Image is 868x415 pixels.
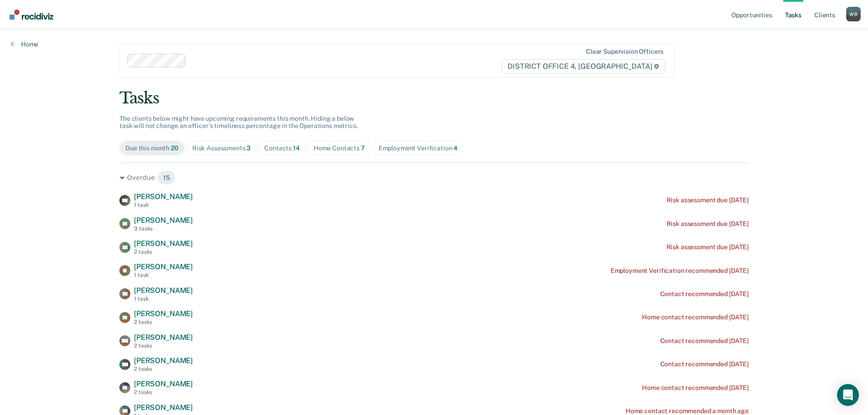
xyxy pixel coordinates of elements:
[134,309,193,318] span: [PERSON_NAME]
[667,243,749,251] div: Risk assessment due [DATE]
[192,144,251,152] div: Risk Assessments
[134,192,193,201] span: [PERSON_NAME]
[264,144,300,152] div: Contacts
[134,239,193,248] span: [PERSON_NAME]
[125,144,179,152] div: Due this month
[119,170,749,185] div: Overdue 15
[361,144,365,152] span: 7
[611,267,749,275] div: Employment Verification recommended [DATE]
[171,144,179,152] span: 20
[453,144,457,152] span: 4
[134,262,193,271] span: [PERSON_NAME]
[247,144,251,152] span: 3
[846,7,861,21] button: Profile dropdown button
[119,115,358,130] span: The clients below might have upcoming requirements this month. Hiding a below task will not chang...
[502,59,665,74] span: DISTRICT OFFICE 4, [GEOGRAPHIC_DATA]
[586,48,663,56] div: Clear supervision officers
[134,202,193,208] div: 1 task
[134,249,193,255] div: 2 tasks
[11,40,38,48] a: Home
[134,225,193,232] div: 3 tasks
[293,144,300,152] span: 14
[134,272,193,278] div: 1 task
[837,384,859,406] div: Open Intercom Messenger
[134,389,193,395] div: 2 tasks
[660,360,749,368] div: Contact recommended [DATE]
[157,170,176,185] span: 15
[313,144,365,152] div: Home Contacts
[134,403,193,412] span: [PERSON_NAME]
[134,356,193,365] span: [PERSON_NAME]
[846,7,861,21] div: W B
[642,384,749,392] div: Home contact recommended [DATE]
[10,10,53,20] img: Recidiviz
[626,407,749,415] div: Home contact recommended a month ago
[660,337,749,345] div: Contact recommended [DATE]
[667,196,749,204] div: Risk assessment due [DATE]
[660,290,749,298] div: Contact recommended [DATE]
[134,319,193,325] div: 2 tasks
[134,286,193,295] span: [PERSON_NAME]
[379,144,458,152] div: Employment Verification
[134,296,193,302] div: 1 task
[134,216,193,225] span: [PERSON_NAME]
[119,89,749,108] div: Tasks
[134,379,193,388] span: [PERSON_NAME]
[134,333,193,342] span: [PERSON_NAME]
[667,220,749,228] div: Risk assessment due [DATE]
[134,343,193,349] div: 2 tasks
[134,366,193,372] div: 2 tasks
[642,313,749,321] div: Home contact recommended [DATE]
